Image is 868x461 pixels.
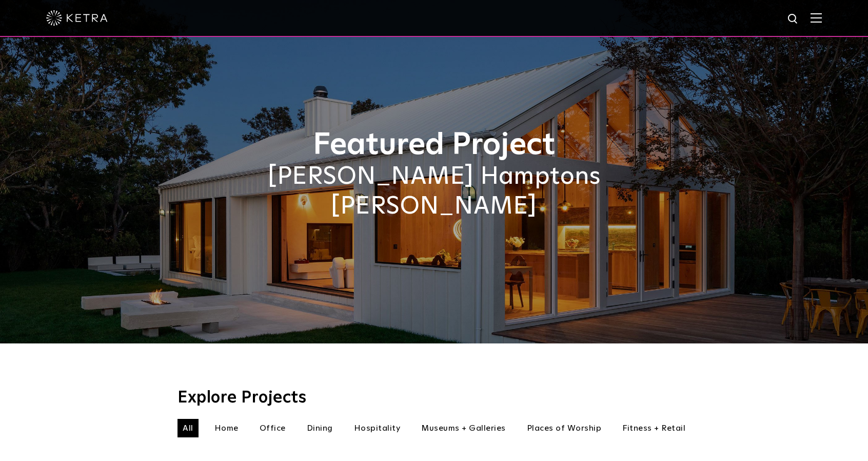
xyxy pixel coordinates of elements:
li: Museums + Galleries [416,419,511,437]
li: All [177,419,199,437]
li: Office [254,419,291,437]
li: Fitness + Retail [617,419,691,437]
li: Dining [302,419,338,437]
li: Hospitality [349,419,406,437]
img: ketra-logo-2019-white [46,10,108,26]
li: Home [209,419,244,437]
h2: [PERSON_NAME] Hamptons [PERSON_NAME] [177,162,691,221]
img: Hamburger%20Nav.svg [811,13,822,23]
h1: Featured Project [177,128,691,162]
h3: Explore Projects [177,390,691,406]
img: search icon [787,13,800,26]
li: Places of Worship [522,419,607,437]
